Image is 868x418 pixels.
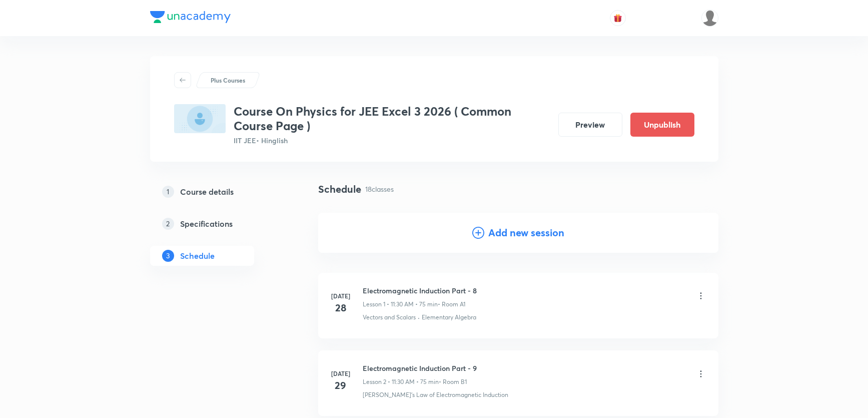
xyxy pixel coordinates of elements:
[678,213,718,253] img: Add
[331,291,351,300] h6: [DATE]
[331,378,351,393] h4: 29
[180,186,234,198] h5: Course details
[150,182,286,202] a: 1Course details
[365,184,394,194] p: 18 classes
[331,300,351,315] h4: 28
[363,285,477,296] h6: Electromagnetic Induction Part - 8
[318,182,361,197] h4: Schedule
[162,186,174,198] p: 1
[162,250,174,262] p: 3
[363,377,439,386] p: Lesson 2 • 11:30 AM • 75 min
[363,363,477,373] h6: Electromagnetic Induction Part - 9
[418,313,420,322] div: ·
[150,11,231,26] a: Company Logo
[701,10,718,27] img: Vivek Patil
[488,225,564,240] h4: Add new session
[422,313,476,322] p: Elementary Algebra
[613,14,622,23] img: avatar
[180,218,233,230] h5: Specifications
[150,214,286,234] a: 2Specifications
[558,113,622,137] button: Preview
[438,300,465,309] p: • Room A1
[211,76,245,85] p: Plus Courses
[630,113,694,137] button: Unpublish
[439,377,467,386] p: • Room B1
[234,135,550,146] p: IIT JEE • Hinglish
[363,390,508,399] p: [PERSON_NAME]'s Law of Electromagnetic Induction
[610,10,626,26] button: avatar
[331,369,351,378] h6: [DATE]
[234,104,550,133] h3: Course On Physics for JEE Excel 3 2026 ( Common Course Page )
[162,218,174,230] p: 2
[363,313,416,322] p: Vectors and Scalars
[174,104,226,133] img: 9FDA000B-3887-4CF9-B156-26F1585C695B_plus.png
[180,250,215,262] h5: Schedule
[363,300,438,309] p: Lesson 1 • 11:30 AM • 75 min
[150,11,231,23] img: Company Logo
